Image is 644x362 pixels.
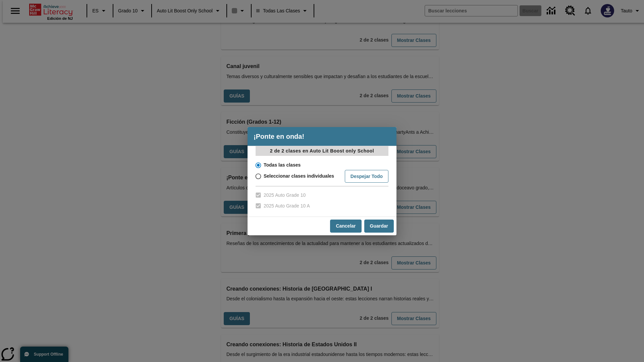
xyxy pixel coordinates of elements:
span: Seleccionar clases individuales [264,173,334,180]
p: 2 de 2 clases en Auto Lit Boost only School [256,146,388,156]
button: Despejar todo [345,170,388,183]
h4: ¡Ponte en onda! [248,127,396,146]
span: 2025 Auto Grade 10 A [264,202,310,209]
button: Guardar [364,220,394,233]
span: 2025 Auto Grade 10 [264,192,306,199]
button: Cancelar [330,220,361,233]
span: Todas las clases [264,162,301,169]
